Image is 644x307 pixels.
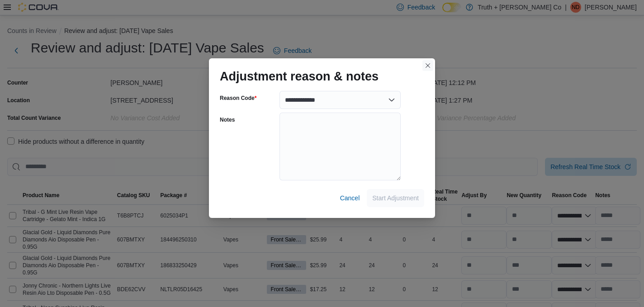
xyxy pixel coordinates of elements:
[367,189,424,207] button: Start Adjustment
[220,69,379,84] h1: Adjustment reason & notes
[220,116,235,123] label: Notes
[336,189,364,207] button: Cancel
[340,194,360,203] span: Cancel
[372,194,419,203] span: Start Adjustment
[220,94,256,102] label: Reason Code
[422,60,433,71] button: Closes this modal window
